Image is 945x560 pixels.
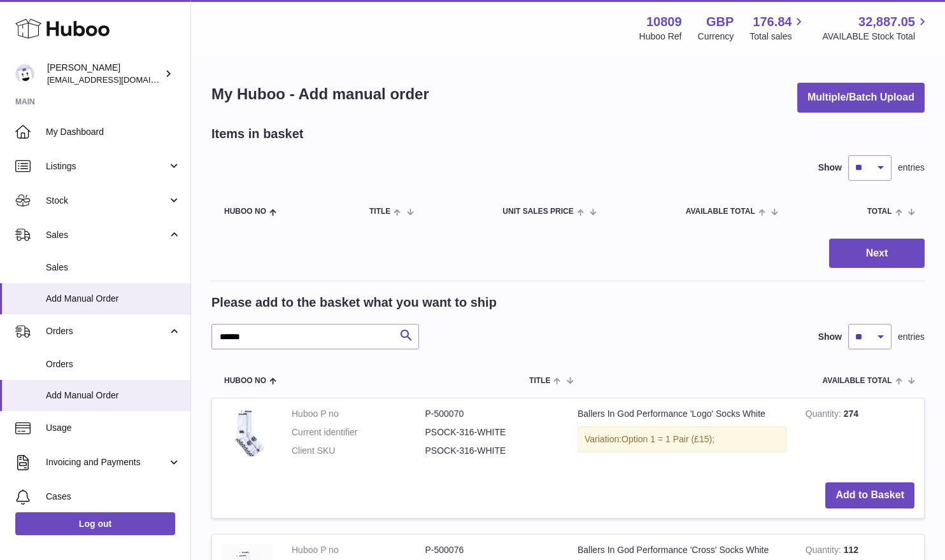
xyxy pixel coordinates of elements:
[425,445,559,457] dd: PSOCK-316-WHITE
[222,408,273,459] img: Ballers In God Performance 'Logo' Socks White
[502,207,573,216] span: Unit Sales Price
[829,239,925,269] button: Next
[706,13,734,31] strong: GBP
[425,544,559,556] dd: P-500076
[686,207,755,216] span: AVAILABLE Total
[292,426,425,438] dt: Current identifier
[822,31,930,43] span: AVAILABLE Stock Total
[797,83,925,113] button: Multiple/Batch Upload
[46,293,181,305] span: Add Manual Order
[825,482,914,508] button: Add to Basket
[46,422,181,434] span: Usage
[46,195,167,207] span: Stock
[622,434,714,444] span: Option 1 = 1 Pair (£15);
[292,544,425,556] dt: Huboo P no
[369,207,390,216] span: Title
[698,31,734,43] div: Currency
[639,31,682,43] div: Huboo Ref
[753,13,792,31] span: 176.84
[46,262,181,274] span: Sales
[224,377,266,385] span: Huboo no
[46,229,167,241] span: Sales
[822,13,930,43] a: 32,887.05 AVAILABLE Stock Total
[867,207,892,216] span: Total
[292,445,425,457] dt: Client SKU
[750,31,806,43] span: Total sales
[211,84,429,104] h1: My Huboo - Add manual order
[292,408,425,420] dt: Huboo P no
[529,377,550,385] span: Title
[47,62,162,86] div: [PERSON_NAME]
[858,13,915,31] span: 32,887.05
[47,74,187,85] span: [EMAIL_ADDRESS][DOMAIN_NAME]
[46,491,181,503] span: Cases
[46,389,181,402] span: Add Manual Order
[15,64,34,83] img: shop@ballersingod.com
[46,126,181,138] span: My Dashboard
[211,125,304,143] h2: Items in basket
[46,325,167,337] span: Orders
[46,358,181,370] span: Orders
[568,398,796,473] td: Ballers In God Performance 'Logo' Socks White
[211,294,497,311] h2: Please add to the basket what you want to ship
[823,377,892,385] span: AVAILABLE Total
[578,426,786,452] div: Variation:
[796,398,924,473] td: 274
[46,456,167,468] span: Invoicing and Payments
[806,409,844,422] strong: Quantity
[46,160,167,172] span: Listings
[425,408,559,420] dd: P-500070
[425,426,559,438] dd: PSOCK-316-WHITE
[806,545,844,558] strong: Quantity
[818,162,842,174] label: Show
[898,162,925,174] span: entries
[15,512,175,535] a: Log out
[898,331,925,343] span: entries
[646,13,682,31] strong: 10809
[224,207,266,216] span: Huboo no
[750,13,806,43] a: 176.84 Total sales
[818,331,842,343] label: Show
